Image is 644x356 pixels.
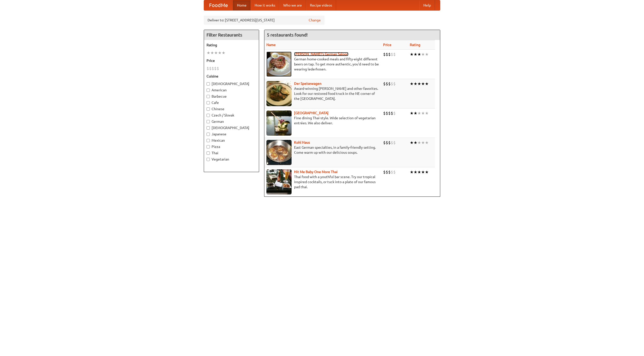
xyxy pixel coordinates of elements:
input: Japanese [207,133,210,136]
li: $ [393,52,396,57]
li: $ [391,52,393,57]
input: Pizza [207,145,210,148]
li: ★ [222,50,225,56]
li: ★ [417,110,421,116]
input: Thai [207,151,210,155]
li: ★ [421,110,425,116]
li: ★ [425,110,429,116]
li: ★ [410,52,414,57]
ng-pluralize: 5 restaurants found! [267,32,308,37]
li: ★ [421,140,425,145]
input: Mexican [207,139,210,142]
img: esthers.jpg [266,52,292,77]
a: [PERSON_NAME]'s German Saloon [294,52,348,56]
li: $ [217,66,219,71]
img: speisewagen.jpg [266,81,292,106]
input: [DEMOGRAPHIC_DATA] [207,82,210,86]
a: [GEOGRAPHIC_DATA] [294,111,329,115]
li: ★ [417,140,421,145]
h5: Cuisine [207,74,256,79]
li: $ [386,81,388,87]
li: ★ [417,81,421,87]
li: $ [207,66,209,71]
input: Chinese [207,107,210,111]
li: ★ [214,50,218,56]
a: Home [233,0,251,10]
label: German [207,119,256,124]
div: Deliver to: [STREET_ADDRESS][US_STATE] [204,16,325,25]
li: $ [391,169,393,175]
label: Chinese [207,106,256,111]
p: German home-cooked meals and fifty-eight different beers on tap. To get more authentic, you'd nee... [266,57,379,72]
li: $ [383,140,386,145]
li: ★ [417,52,421,57]
li: $ [393,81,396,87]
input: German [207,120,210,123]
a: How it works [251,0,279,10]
li: $ [383,169,386,175]
li: $ [383,81,386,87]
a: Who we are [279,0,306,10]
li: $ [383,110,386,116]
img: satay.jpg [266,110,292,136]
li: $ [388,140,391,145]
input: American [207,89,210,92]
label: [DEMOGRAPHIC_DATA] [207,125,256,130]
h5: Price [207,58,256,63]
li: ★ [421,169,425,175]
li: ★ [425,169,429,175]
li: ★ [414,52,417,57]
li: $ [209,66,212,71]
li: $ [383,52,386,57]
p: East German specialties, in a family-friendly setting. Come warm up with our delicious soups. [266,145,379,155]
a: Kohl Haus [294,140,310,144]
h5: Rating [207,43,256,48]
label: [DEMOGRAPHIC_DATA] [207,81,256,86]
a: Name [266,43,276,47]
a: Recipe videos [306,0,336,10]
li: ★ [425,81,429,87]
label: Barbecue [207,94,256,99]
p: Fine dining Thai-style. Wide selection of vegetarian entrées. We also deliver. [266,115,379,126]
li: $ [391,110,393,116]
li: ★ [218,50,222,56]
li: $ [388,52,391,57]
li: $ [386,110,388,116]
li: ★ [417,169,421,175]
input: Cafe [207,101,210,104]
li: $ [386,140,388,145]
li: ★ [210,50,214,56]
a: FoodMe [204,0,233,10]
a: Price [383,43,391,47]
input: Czech / Slovak [207,114,210,117]
li: ★ [414,110,417,116]
li: $ [212,66,214,71]
label: Czech / Slovak [207,113,256,118]
li: $ [214,66,217,71]
li: $ [393,169,396,175]
a: Der Speisewagen [294,82,321,86]
li: $ [388,110,391,116]
li: ★ [410,169,414,175]
img: babythai.jpg [266,169,292,194]
input: Barbecue [207,95,210,98]
label: American [207,88,256,93]
li: ★ [414,81,417,87]
a: Help [419,0,435,10]
li: $ [391,140,393,145]
li: $ [388,169,391,175]
label: Cafe [207,100,256,105]
li: ★ [410,140,414,145]
a: Change [309,18,321,23]
h4: Filter Restaurants [204,30,259,40]
label: Thai [207,150,256,155]
img: kohlhaus.jpg [266,140,292,165]
li: $ [393,110,396,116]
input: Vegetarian [207,158,210,161]
label: Vegetarian [207,157,256,162]
li: ★ [410,110,414,116]
input: [DEMOGRAPHIC_DATA] [207,126,210,130]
